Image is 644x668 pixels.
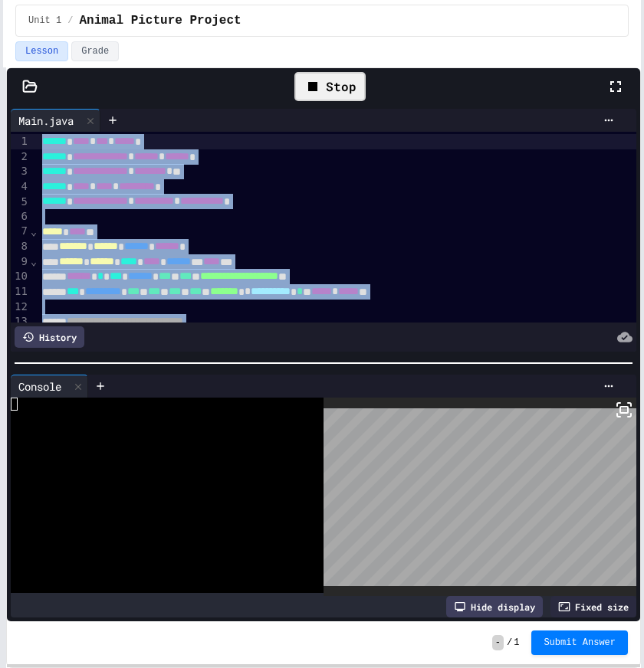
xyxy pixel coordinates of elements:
[11,179,30,195] div: 4
[11,164,30,179] div: 3
[15,326,84,348] div: History
[11,269,30,284] div: 10
[71,41,119,61] button: Grade
[11,314,30,329] div: 13
[11,239,30,254] div: 8
[15,41,68,61] button: Lesson
[294,72,366,101] div: Stop
[507,637,512,649] span: /
[11,195,30,210] div: 5
[11,300,30,314] div: 12
[11,109,100,132] div: Main.java
[544,637,616,649] span: Submit Answer
[11,134,30,149] div: 1
[11,149,30,165] div: 2
[531,630,628,655] button: Submit Answer
[11,224,30,239] div: 7
[492,635,504,650] span: -
[28,15,61,27] span: Unit 1
[11,284,30,300] div: 11
[11,113,81,129] div: Main.java
[11,254,30,270] div: 9
[11,209,30,224] div: 6
[67,15,73,27] span: /
[30,255,38,267] span: Fold line
[446,596,543,617] div: Hide display
[514,637,519,649] span: 1
[11,378,69,395] div: Console
[30,225,38,237] span: Fold line
[11,375,88,398] div: Console
[550,596,636,617] div: Fixed size
[79,11,241,30] span: Animal Picture Project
